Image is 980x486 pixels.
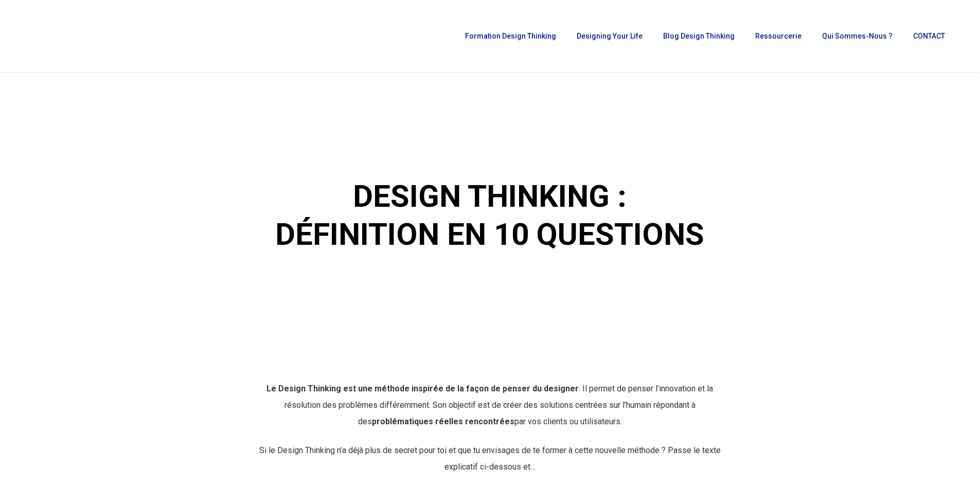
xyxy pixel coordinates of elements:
[572,32,648,40] a: Designing Your Life
[908,32,950,40] a: CONTACT
[275,216,704,253] b: DÉFINITION EN 10 QUESTIONS
[465,32,556,40] span: Formation Design Thinking
[750,32,807,40] a: Ressourcerie
[266,384,579,393] strong: Le Design Thinking est une méthode inspirée de la façon de penser du designer
[755,32,801,40] span: Ressourcerie
[663,32,735,40] span: Blog Design Thinking
[14,15,123,57] img: French Future Academy
[913,32,945,40] span: CONTACT
[817,32,898,40] a: Qui sommes-nous ?
[372,417,514,426] strong: problématiques réelles rencontrées
[822,32,893,40] span: Qui sommes-nous ?
[577,32,643,40] span: Designing Your Life
[256,381,723,442] p: . Il permet de penser l’innovation et la résolution des problèmes différemment. Son objectif est ...
[351,178,628,214] em: DESIGN THINKING :
[658,32,740,40] a: Blog Design Thinking
[256,442,723,475] p: Si le Design Thinking n’a déjà plus de secret pour toi et que tu envisages de te former à cette n...
[460,32,561,40] a: Formation Design Thinking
